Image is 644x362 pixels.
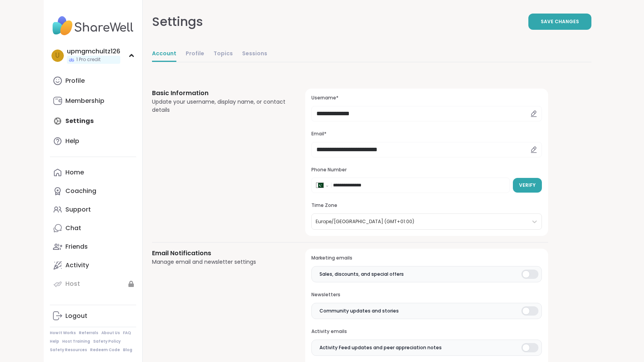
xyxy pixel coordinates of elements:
[65,261,89,270] div: Activity
[76,56,101,63] span: 1 Pro credit
[101,330,120,336] a: About Us
[519,182,536,189] span: Verify
[186,46,204,62] a: Profile
[65,97,104,105] div: Membership
[311,255,542,261] h3: Marketing emails
[311,202,542,209] h3: Time Zone
[50,330,76,336] a: How It Works
[93,339,121,344] a: Safety Policy
[50,12,136,39] img: ShareWell Nav Logo
[65,280,80,288] div: Host
[541,18,579,25] span: Save Changes
[50,163,136,182] a: Home
[65,242,88,251] div: Friends
[319,271,404,278] span: Sales, discounts, and special offers
[319,307,399,314] span: Community updates and stories
[152,46,176,62] a: Account
[50,275,136,293] a: Host
[65,137,79,145] div: Help
[50,347,87,353] a: Safety Resources
[50,237,136,256] a: Friends
[67,47,120,56] div: upmgmchultz126
[50,219,136,237] a: Chat
[152,89,287,98] h3: Basic Information
[55,51,60,61] span: u
[311,292,542,298] h3: Newsletters
[50,182,136,200] a: Coaching
[90,347,120,353] a: Redeem Code
[50,307,136,325] a: Logout
[65,187,96,195] div: Coaching
[513,178,542,193] button: Verify
[242,46,267,62] a: Sessions
[50,132,136,150] a: Help
[311,167,542,173] h3: Phone Number
[50,200,136,219] a: Support
[123,347,132,353] a: Blog
[311,95,542,101] h3: Username*
[50,92,136,110] a: Membership
[528,14,591,30] button: Save Changes
[152,98,287,114] div: Update your username, display name, or contact details
[152,249,287,258] h3: Email Notifications
[65,224,81,232] div: Chat
[214,46,233,62] a: Topics
[152,258,287,266] div: Manage email and newsletter settings
[152,12,203,31] div: Settings
[62,339,90,344] a: Host Training
[65,168,84,177] div: Home
[65,312,87,320] div: Logout
[65,77,85,85] div: Profile
[319,344,442,351] span: Activity Feed updates and peer appreciation notes
[50,256,136,275] a: Activity
[65,205,91,214] div: Support
[50,72,136,90] a: Profile
[50,339,59,344] a: Help
[311,328,542,335] h3: Activity emails
[79,330,98,336] a: Referrals
[311,131,542,137] h3: Email*
[123,330,131,336] a: FAQ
